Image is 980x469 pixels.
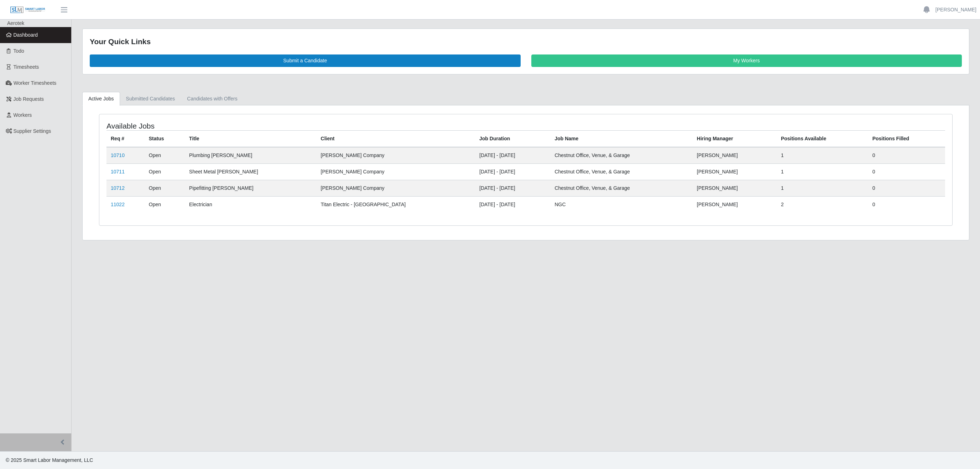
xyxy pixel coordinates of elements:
[317,163,475,180] td: [PERSON_NAME] Company
[90,36,962,47] div: Your Quick Links
[777,147,868,164] td: 1
[145,180,185,196] td: Open
[777,130,868,147] th: Positions Available
[550,147,692,164] td: Chestnut Office, Venue, & Garage
[475,180,550,196] td: [DATE] - [DATE]
[550,196,692,213] td: NGC
[475,147,550,164] td: [DATE] - [DATE]
[693,130,777,147] th: Hiring Manager
[181,92,243,106] a: Candidates with Offers
[935,6,976,14] a: [PERSON_NAME]
[145,196,185,213] td: Open
[185,180,316,196] td: Pipefitting [PERSON_NAME]
[145,130,185,147] th: Status
[14,64,39,70] span: Timesheets
[475,196,550,213] td: [DATE] - [DATE]
[14,48,24,54] span: Todo
[777,180,868,196] td: 1
[185,147,316,164] td: Plumbing [PERSON_NAME]
[14,32,38,38] span: Dashboard
[111,202,125,207] a: 11022
[777,196,868,213] td: 2
[868,196,945,213] td: 0
[693,180,777,196] td: [PERSON_NAME]
[90,54,521,67] a: Submit a Candidate
[14,128,51,134] span: Supplier Settings
[868,180,945,196] td: 0
[475,163,550,180] td: [DATE] - [DATE]
[106,121,450,130] h4: Available Jobs
[106,130,145,147] th: Req #
[111,152,125,158] a: 10710
[14,96,44,102] span: Job Requests
[111,185,125,191] a: 10712
[185,130,316,147] th: Title
[120,92,181,106] a: Submitted Candidates
[531,54,962,67] a: My Workers
[185,196,316,213] td: Electrician
[111,169,125,174] a: 10711
[82,92,120,106] a: Active Jobs
[868,147,945,164] td: 0
[777,163,868,180] td: 1
[145,163,185,180] td: Open
[14,80,56,86] span: Worker Timesheets
[693,196,777,213] td: [PERSON_NAME]
[317,147,475,164] td: [PERSON_NAME] Company
[7,20,24,26] span: Aerotek
[317,196,475,213] td: Titan Electric - [GEOGRAPHIC_DATA]
[868,130,945,147] th: Positions Filled
[14,112,32,118] span: Workers
[693,163,777,180] td: [PERSON_NAME]
[6,457,93,463] span: © 2025 Smart Labor Management, LLC
[693,147,777,164] td: [PERSON_NAME]
[317,180,475,196] td: [PERSON_NAME] Company
[145,147,185,164] td: Open
[185,163,316,180] td: Sheet Metal [PERSON_NAME]
[317,130,475,147] th: Client
[475,130,550,147] th: Job Duration
[550,180,692,196] td: Chestnut Office, Venue, & Garage
[550,163,692,180] td: Chestnut Office, Venue, & Garage
[868,163,945,180] td: 0
[550,130,692,147] th: Job Name
[10,6,46,14] img: SLM Logo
